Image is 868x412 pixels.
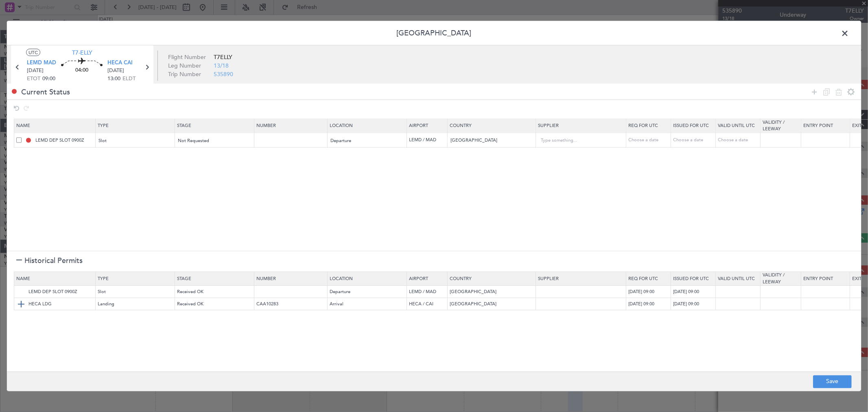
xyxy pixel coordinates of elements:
[7,21,861,46] header: [GEOGRAPHIC_DATA]
[803,123,833,129] span: Entry Point
[716,272,761,286] th: Valid Until Utc
[813,375,852,388] button: Save
[801,272,850,286] th: Entry Point
[718,137,760,144] div: Choose a date
[763,119,785,132] span: Validity / Leeway
[761,272,801,286] th: Validity / Leeway
[718,123,755,129] span: Valid Until Utc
